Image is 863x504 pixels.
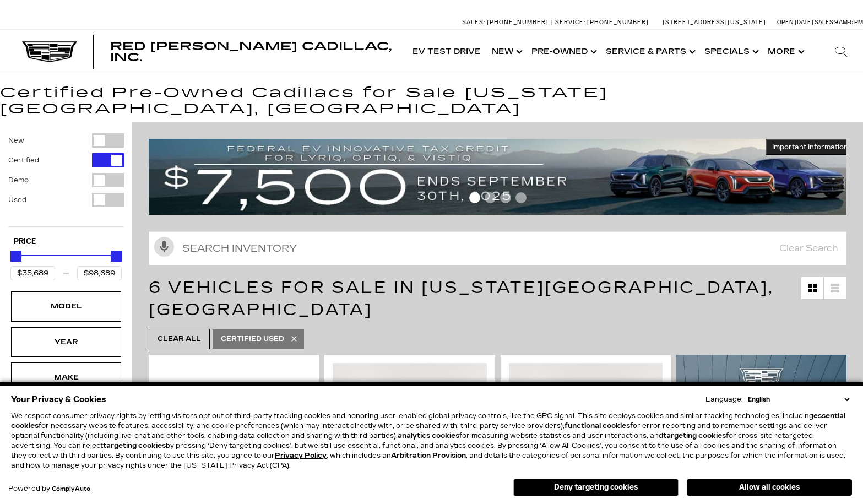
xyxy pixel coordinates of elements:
img: 2022 Cadillac XT4 Sport [157,363,311,481]
svg: Click to toggle on voice search [154,237,174,257]
div: Model [39,300,94,312]
select: Language Select [745,394,852,404]
span: Go to slide 1 [469,192,480,203]
span: 6 Vehicles for Sale in [US_STATE][GEOGRAPHIC_DATA], [GEOGRAPHIC_DATA] [149,278,774,319]
button: More [762,30,808,74]
img: vrp-tax-ending-august-version [149,139,855,214]
p: We respect consumer privacy rights by letting visitors opt out of third-party tracking cookies an... [11,411,852,470]
a: Sales: [PHONE_NUMBER] [462,19,551,25]
div: Maximum Price [111,251,122,262]
a: Service: [PHONE_NUMBER] [551,19,652,25]
span: Clear All [158,332,201,346]
div: Minimum Price [10,251,21,262]
span: [PHONE_NUMBER] [587,19,649,26]
span: Go to slide 3 [500,192,511,203]
strong: functional cookies [565,422,630,430]
input: Search Inventory [149,231,846,265]
a: Service & Parts [600,30,699,74]
span: 9 AM-6 PM [834,19,863,26]
a: New [486,30,526,74]
span: Your Privacy & Cookies [11,392,106,407]
label: Demo [8,175,29,186]
label: Certified [8,155,39,166]
input: Minimum [10,266,55,280]
div: Make [39,371,94,383]
strong: analytics cookies [398,432,459,440]
a: [STREET_ADDRESS][US_STATE] [663,19,766,26]
div: Year [39,336,94,348]
div: Powered by [8,485,90,492]
input: Maximum [77,266,122,280]
a: Pre-Owned [526,30,600,74]
strong: targeting cookies [103,442,166,449]
strong: Arbitration Provision [391,452,466,459]
a: EV Test Drive [407,30,486,74]
span: Red [PERSON_NAME] Cadillac, Inc. [110,40,392,64]
a: Red [PERSON_NAME] Cadillac, Inc. [110,41,396,63]
span: [PHONE_NUMBER] [487,19,549,26]
label: Used [8,194,26,205]
span: Important Information [772,143,848,151]
div: ModelModel [11,291,121,321]
div: Filter by Vehicle Type [8,133,124,226]
span: Service: [555,19,585,26]
div: YearYear [11,327,121,357]
strong: targeting cookies [663,432,726,440]
div: Price [10,247,122,280]
span: Go to slide 4 [515,192,527,203]
span: Sales: [815,19,834,26]
h5: Price [14,237,118,247]
span: Go to slide 2 [485,192,496,203]
button: Important Information [766,139,855,155]
a: Specials [699,30,762,74]
div: Language: [705,396,743,403]
button: Deny targeting cookies [513,479,679,496]
img: 2024 Cadillac CT5 Premium Luxury [509,363,663,478]
span: Sales: [462,19,485,26]
button: Allow all cookies [687,479,852,496]
label: New [8,135,24,146]
a: ComplyAuto [52,486,90,492]
span: Certified Used [221,332,284,346]
a: Privacy Policy [275,452,327,459]
img: Cadillac Dark Logo with Cadillac White Text [22,41,77,62]
img: 2022 Cadillac XT5 Premium Luxury [333,363,486,478]
div: MakeMake [11,362,121,392]
span: Open [DATE] [777,19,813,26]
